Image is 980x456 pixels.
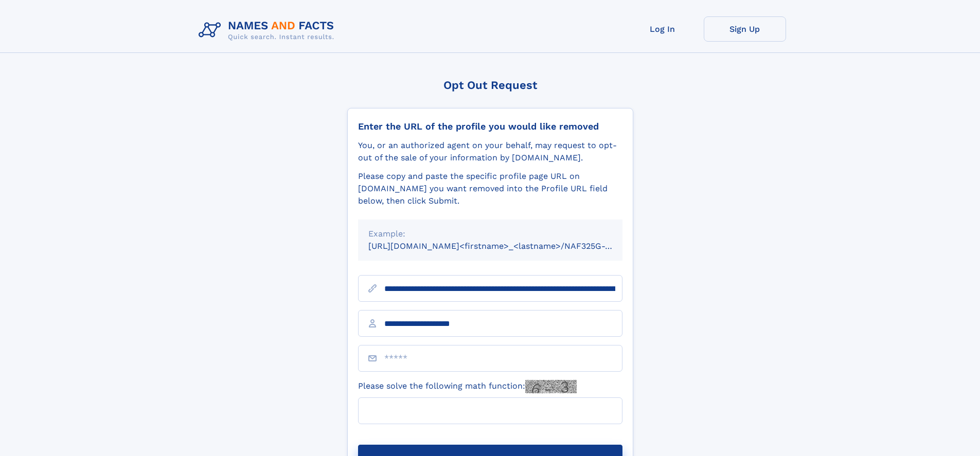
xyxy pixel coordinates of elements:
[368,241,642,251] small: [URL][DOMAIN_NAME]<firstname>_<lastname>/NAF325G-xxxxxxxx
[358,139,622,164] div: You, or an authorized agent on your behalf, may request to opt-out of the sale of your informatio...
[368,228,612,240] div: Example:
[358,121,622,132] div: Enter the URL of the profile you would like removed
[347,79,633,92] div: Opt Out Request
[621,16,704,42] a: Log In
[704,16,786,42] a: Sign Up
[358,170,622,207] div: Please copy and paste the specific profile page URL on [DOMAIN_NAME] you want removed into the Pr...
[194,16,343,44] img: Logo Names and Facts
[358,380,577,393] label: Please solve the following math function:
